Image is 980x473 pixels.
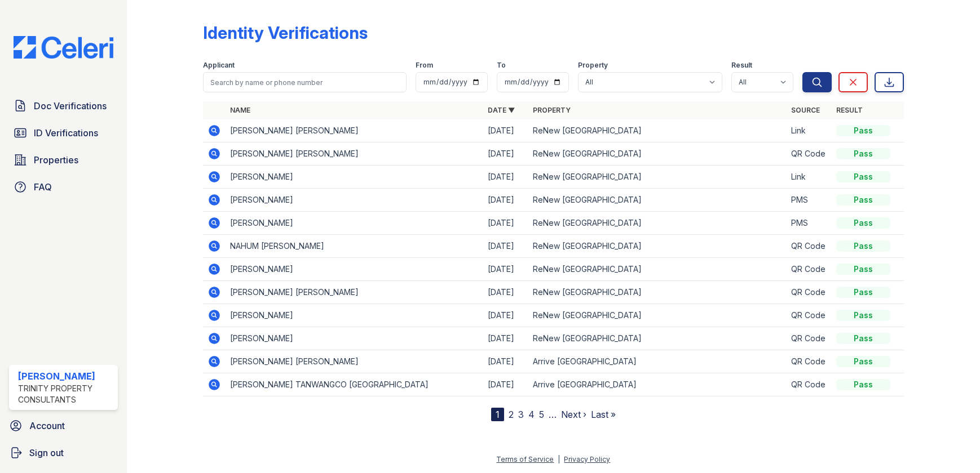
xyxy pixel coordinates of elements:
a: Privacy Policy [564,455,610,463]
td: [PERSON_NAME] [226,327,483,350]
div: Pass [836,171,890,182]
td: Link [787,119,832,142]
td: QR Code [787,327,832,350]
span: … [549,408,557,421]
td: [DATE] [483,327,528,350]
span: Sign out [29,446,64,459]
div: Pass [836,356,890,367]
td: Link [787,166,832,189]
a: 2 [509,409,514,420]
td: [DATE] [483,166,528,189]
td: [DATE] [483,281,528,304]
td: [DATE] [483,189,528,212]
td: ReNew [GEOGRAPHIC_DATA] [528,119,786,142]
div: 1 [491,408,504,421]
a: 4 [528,409,535,420]
span: Account [29,419,65,432]
td: PMS [787,189,832,212]
td: ReNew [GEOGRAPHIC_DATA] [528,212,786,235]
td: ReNew [GEOGRAPHIC_DATA] [528,327,786,350]
div: Pass [836,333,890,344]
td: QR Code [787,142,832,166]
td: QR Code [787,304,832,327]
a: Account [5,414,122,437]
span: Properties [34,153,78,167]
td: QR Code [787,373,832,396]
a: Date ▼ [488,106,515,114]
a: Name [230,106,250,114]
td: [PERSON_NAME] [PERSON_NAME] [226,119,483,142]
td: [PERSON_NAME] [226,212,483,235]
td: [DATE] [483,304,528,327]
a: Next › [561,409,586,420]
a: 5 [539,409,544,420]
td: QR Code [787,235,832,258]
a: Properties [9,149,118,171]
div: Trinity Property Consultants [18,383,113,405]
td: PMS [787,212,832,235]
div: Pass [836,310,890,321]
label: Property [578,61,608,70]
a: Sign out [5,441,122,464]
a: Property [533,106,571,114]
td: ReNew [GEOGRAPHIC_DATA] [528,258,786,281]
a: Doc Verifications [9,95,118,117]
td: Arrive [GEOGRAPHIC_DATA] [528,350,786,373]
td: [PERSON_NAME] [PERSON_NAME] [226,281,483,304]
td: [PERSON_NAME] [PERSON_NAME] [226,142,483,166]
td: [PERSON_NAME] [PERSON_NAME] [226,350,483,373]
td: [DATE] [483,119,528,142]
div: Pass [836,287,890,298]
td: Arrive [GEOGRAPHIC_DATA] [528,373,786,396]
td: [DATE] [483,212,528,235]
label: To [497,61,506,70]
img: CE_Logo_Blue-a8612792a0a2168367f1c8372b55b34899dd931a85d93a1a3d3e32e68fde9ad4.png [5,36,122,59]
label: From [416,61,433,70]
a: ID Verifications [9,122,118,144]
a: Source [791,106,820,114]
span: Doc Verifications [34,99,107,113]
div: Pass [836,194,890,206]
td: ReNew [GEOGRAPHIC_DATA] [528,235,786,258]
td: [DATE] [483,142,528,166]
td: [PERSON_NAME] TANWANGCO [GEOGRAPHIC_DATA] [226,373,483,396]
span: FAQ [34,180,52,194]
td: [PERSON_NAME] [226,189,483,212]
div: Pass [836,264,890,275]
a: FAQ [9,176,118,198]
td: QR Code [787,281,832,304]
input: Search by name or phone number [203,72,406,92]
div: Pass [836,217,890,229]
div: Pass [836,379,890,390]
label: Applicant [203,61,235,70]
span: ID Verifications [34,126,98,140]
td: [DATE] [483,350,528,373]
td: ReNew [GEOGRAPHIC_DATA] [528,166,786,189]
a: Terms of Service [496,455,554,463]
td: ReNew [GEOGRAPHIC_DATA] [528,142,786,166]
td: [DATE] [483,373,528,396]
td: [DATE] [483,258,528,281]
div: Pass [836,240,890,252]
div: Pass [836,148,890,159]
td: [PERSON_NAME] [226,304,483,327]
td: [DATE] [483,235,528,258]
div: [PERSON_NAME] [18,369,113,383]
td: ReNew [GEOGRAPHIC_DATA] [528,304,786,327]
a: Result [836,106,863,114]
td: ReNew [GEOGRAPHIC_DATA] [528,281,786,304]
td: QR Code [787,350,832,373]
td: ReNew [GEOGRAPHIC_DATA] [528,189,786,212]
td: [PERSON_NAME] [226,166,483,189]
div: Pass [836,125,890,136]
td: NAHUM [PERSON_NAME] [226,235,483,258]
div: Identity Verifications [203,23,368,43]
td: [PERSON_NAME] [226,258,483,281]
a: 3 [518,409,524,420]
div: | [558,455,560,463]
a: Last » [591,409,616,420]
td: QR Code [787,258,832,281]
label: Result [731,61,752,70]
